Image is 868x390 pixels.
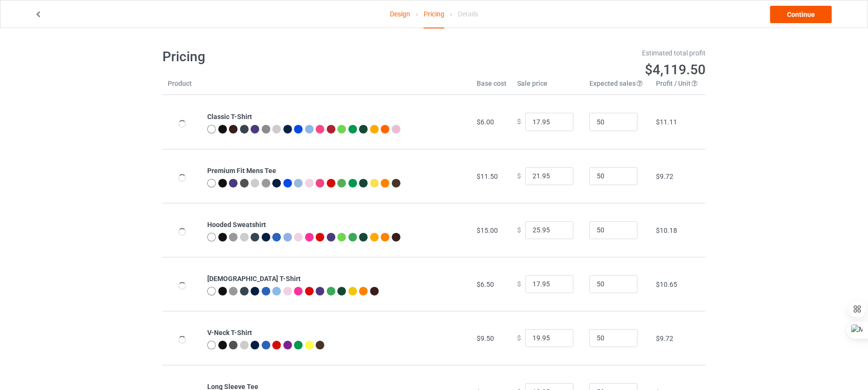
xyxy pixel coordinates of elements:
[477,281,494,288] span: $6.50
[517,172,521,180] span: $
[656,118,677,126] span: $11.11
[645,62,706,78] span: $4,119.50
[207,167,276,175] b: Premium Fit Mens Tee
[517,280,521,288] span: $
[471,79,512,95] th: Base cost
[656,227,677,234] span: $10.18
[162,48,427,66] h1: Pricing
[162,79,202,95] th: Product
[656,335,673,342] span: $9.72
[424,0,444,28] div: Pricing
[262,179,270,188] img: heather_texture.png
[651,79,706,95] th: Profit / Unit
[512,79,584,95] th: Sale price
[441,48,706,58] div: Estimated total profit
[207,221,266,229] b: Hooded Sweatshirt
[207,329,252,336] b: V-Neck T-Shirt
[458,0,478,27] div: Details
[770,6,832,23] a: Continue
[207,113,252,121] b: Classic T-Shirt
[477,118,494,126] span: $6.00
[517,118,521,126] span: $
[477,173,498,180] span: $11.50
[517,226,521,234] span: $
[517,334,521,342] span: $
[656,173,673,180] span: $9.72
[262,125,270,134] img: heather_texture.png
[390,0,410,27] a: Design
[477,227,498,234] span: $15.00
[656,281,677,288] span: $10.65
[207,275,301,282] b: [DEMOGRAPHIC_DATA] T-Shirt
[477,335,494,342] span: $9.50
[584,79,651,95] th: Expected sales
